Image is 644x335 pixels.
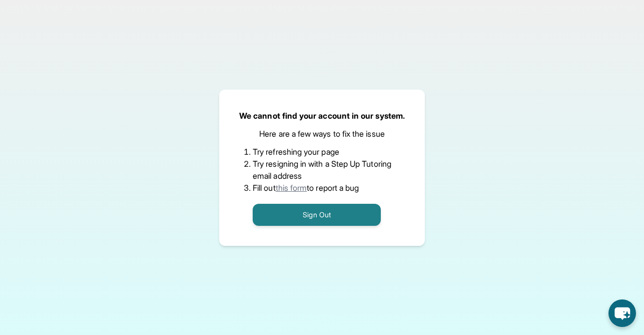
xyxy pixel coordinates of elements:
[239,110,405,122] p: We cannot find your account in our system.
[253,182,391,194] li: Fill out to report a bug
[253,146,391,158] li: Try refreshing your page
[253,209,381,219] a: Sign Out
[276,183,307,193] a: this form
[253,204,381,226] button: Sign Out
[608,299,636,327] button: chat-button
[253,158,391,182] li: Try resigning in with a Step Up Tutoring email address
[259,128,385,140] p: Here are a few ways to fix the issue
